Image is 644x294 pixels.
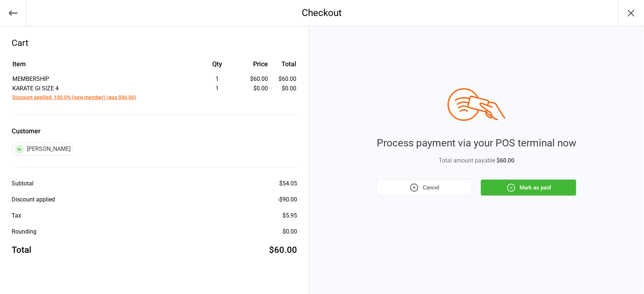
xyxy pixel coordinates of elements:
label: Customer [12,126,297,136]
div: - $90.00 [278,195,297,204]
div: Total amount payable [377,156,576,165]
div: $0.00 [241,84,268,93]
div: Discount applied [12,195,55,204]
div: Price [241,59,268,69]
div: Total [12,243,31,256]
div: $60.00 [241,75,268,83]
td: $60.00 [271,75,296,83]
div: $0.00 [283,227,297,236]
div: Process payment via your POS terminal now [377,136,576,151]
div: 1 [194,75,241,83]
th: Qty [194,59,241,74]
span: MEMBERSHIP [12,75,49,82]
div: $5.95 [283,211,297,220]
div: 1 [194,84,241,93]
th: Item [12,59,193,74]
span: $60.00 [497,157,514,164]
div: [PERSON_NAME] [12,142,74,156]
div: $54.05 [279,179,297,188]
th: Total [271,59,296,74]
button: Discount applied: 100.0% (new member) (was $90.00) [12,94,136,101]
div: Rounding [12,227,36,236]
div: Subtotal [12,179,33,188]
td: $0.00 [271,84,296,102]
button: Mark as paid [481,180,576,196]
div: Tax [12,211,21,220]
div: $60.00 [269,243,297,256]
span: KARATE GI SIZE 4 [12,85,59,92]
div: Cart [12,36,297,50]
button: Cancel [377,180,472,196]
